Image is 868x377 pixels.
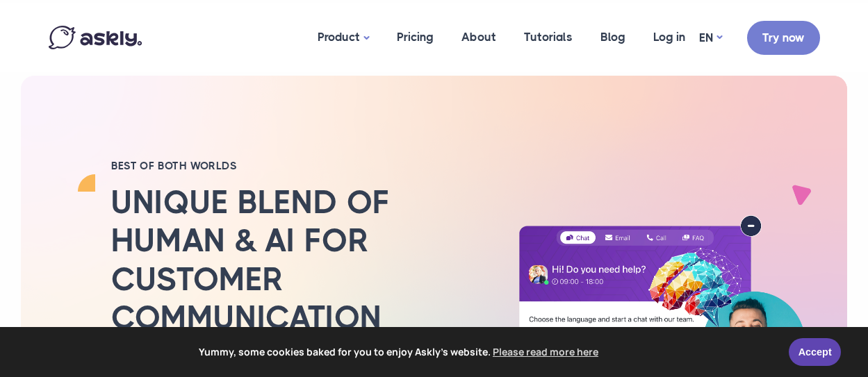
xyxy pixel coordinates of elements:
[510,3,587,71] a: Tutorials
[111,183,486,337] h2: Unique blend of human & AI for customer communication
[789,338,841,366] a: Accept
[304,3,383,72] a: Product
[49,26,142,49] img: Askly
[747,21,820,55] a: Try now
[448,3,510,71] a: About
[699,28,722,48] a: EN
[491,342,600,362] a: learn more about cookies
[383,3,448,71] a: Pricing
[111,159,486,173] h2: BEST OF BOTH WORLDS
[587,3,639,71] a: Blog
[20,342,779,362] span: Yummy, some cookies baked for you to enjoy Askly's website.
[639,3,699,71] a: Log in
